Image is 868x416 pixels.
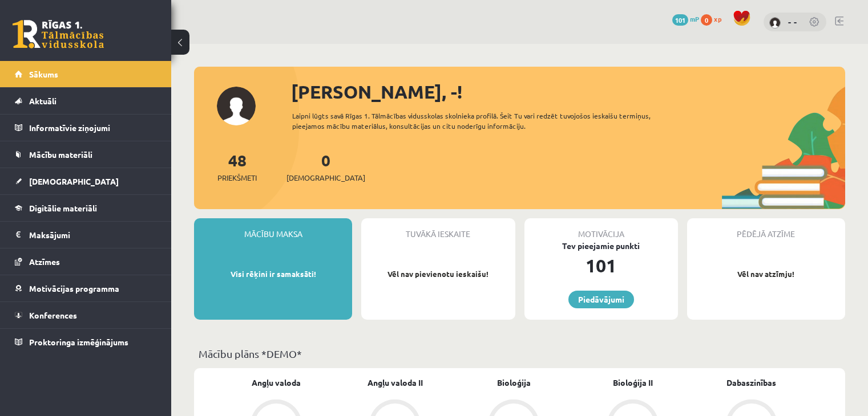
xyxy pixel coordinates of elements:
div: Motivācija [524,218,678,240]
span: Mācību materiāli [29,149,92,160]
a: Bioloģija [497,377,531,389]
span: Digitālie materiāli [29,203,97,213]
a: Piedāvājumi [568,291,634,308]
span: Proktoringa izmēģinājums [29,337,128,347]
a: 0[DEMOGRAPHIC_DATA] [286,150,365,183]
a: Angļu valoda II [368,377,423,389]
span: xp [714,14,721,23]
a: Aktuāli [15,88,157,114]
span: mP [690,14,699,23]
a: Konferences [15,302,157,328]
span: Priekšmeti [217,172,257,183]
a: 0 xp [701,14,727,23]
a: Bioloģija II [613,377,653,389]
a: Atzīmes [15,248,157,275]
img: - - [769,17,781,28]
a: Proktoringa izmēģinājums [15,329,157,355]
span: 101 [672,14,688,26]
p: Vēl nav pievienotu ieskaišu! [367,268,509,280]
a: [DEMOGRAPHIC_DATA] [15,168,157,194]
div: Tuvākā ieskaite [361,218,515,240]
span: Atzīmes [29,256,60,267]
span: [DEMOGRAPHIC_DATA] [29,176,119,186]
div: Mācību maksa [194,218,352,240]
a: Mācību materiāli [15,141,157,168]
div: 101 [524,252,678,279]
a: Motivācijas programma [15,275,157,301]
span: Aktuāli [29,96,56,106]
a: Sākums [15,61,157,87]
span: Sākums [29,69,58,79]
a: Maksājumi [15,222,157,248]
div: Laipni lūgts savā Rīgas 1. Tālmācības vidusskolas skolnieka profilā. Šeit Tu vari redzēt tuvojošo... [292,111,683,131]
p: Mācību plāns *DEMO* [199,346,841,361]
span: 0 [701,14,712,26]
a: Dabaszinības [726,377,776,389]
p: Visi rēķini ir samaksāti! [200,268,346,280]
a: Rīgas 1. Tālmācības vidusskola [13,20,104,48]
div: [PERSON_NAME], -! [291,78,845,105]
a: Angļu valoda [252,377,301,389]
p: Vēl nav atzīmju! [693,268,839,280]
div: Pēdējā atzīme [687,218,845,240]
a: 48Priekšmeti [217,150,257,183]
span: [DEMOGRAPHIC_DATA] [286,172,365,183]
a: Digitālie materiāli [15,195,157,221]
legend: Informatīvie ziņojumi [29,115,157,141]
legend: Maksājumi [29,222,157,248]
span: Motivācijas programma [29,283,119,293]
a: 101 mP [672,14,699,23]
span: Konferences [29,310,77,320]
a: Informatīvie ziņojumi [15,115,157,141]
div: Tev pieejamie punkti [524,240,678,252]
a: - - [788,16,797,27]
